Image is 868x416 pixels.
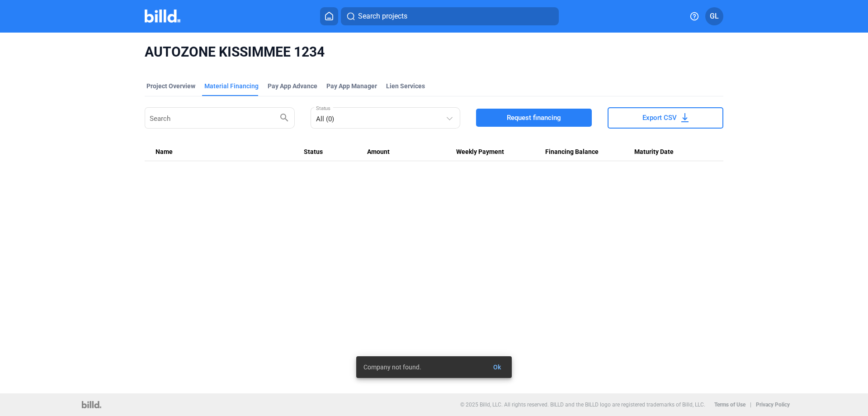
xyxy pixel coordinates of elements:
[750,402,751,408] p: |
[204,81,259,91] div: Material Financing
[279,112,290,123] mat-icon: search
[367,148,390,156] span: Amount
[316,115,334,123] span: All (0)
[304,148,368,156] div: Status
[363,363,421,372] span: Company not found.
[145,43,723,61] span: AUTOZONE KISSIMMEE 1234
[545,148,599,156] span: Financing Balance
[714,402,745,408] b: Terms of Use
[156,148,173,156] span: Name
[608,107,723,129] button: Export CSV
[268,81,317,91] div: Pay App Advance
[156,148,304,156] div: Name
[486,359,508,375] button: Ok
[456,148,545,156] div: Weekly Payment
[341,7,559,25] button: Search projects
[456,148,504,156] span: Weekly Payment
[507,113,561,122] span: Request financing
[634,148,712,156] div: Maturity Date
[545,148,634,156] div: Financing Balance
[326,81,377,91] span: Pay App Manager
[304,148,323,156] span: Status
[756,402,790,408] b: Privacy Policy
[710,11,719,22] span: GL
[705,7,723,25] button: GL
[642,113,677,122] span: Export CSV
[386,81,425,91] div: Lien Services
[476,109,592,127] button: Request financing
[358,11,407,22] span: Search projects
[367,148,456,156] div: Amount
[145,10,180,23] img: Billd Company Logo
[493,363,501,371] span: Ok
[460,402,705,408] p: © 2025 Billd, LLC. All rights reserved. BILLD and the BILLD logo are registered trademarks of Bil...
[146,81,195,91] div: Project Overview
[82,401,101,408] img: logo
[634,148,674,156] span: Maturity Date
